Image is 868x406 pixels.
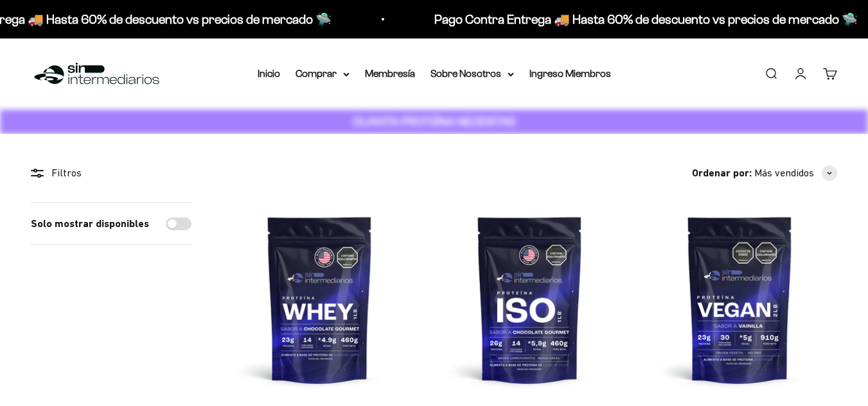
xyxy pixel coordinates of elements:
[258,68,280,79] a: Inicio
[31,165,191,182] div: Filtros
[430,65,514,82] summary: Sobre Nosotros
[296,65,350,82] summary: Comprar
[365,68,415,79] a: Membresía
[529,68,611,79] a: Ingreso Miembros
[754,165,814,182] span: Más vendidos
[692,165,752,182] span: Ordenar por:
[402,9,826,30] p: Pago Contra Entrega 🚚 Hasta 60% de descuento vs precios de mercado 🛸
[31,216,149,232] label: Solo mostrar disponibles
[754,165,837,182] button: Más vendidos
[353,115,515,128] strong: CUANTA PROTEÍNA NECESITAS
